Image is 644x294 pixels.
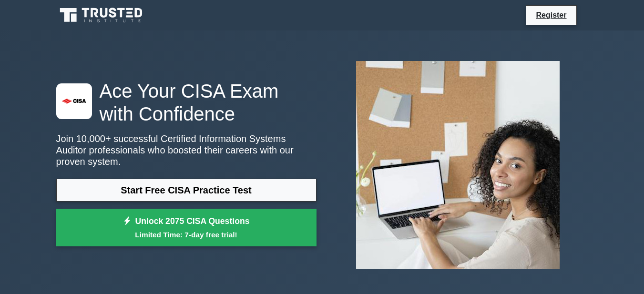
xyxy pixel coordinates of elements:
[68,229,305,240] small: Limited Time: 7-day free trial!
[530,9,572,21] a: Register
[56,179,317,202] a: Start Free CISA Practice Test
[56,133,317,167] p: Join 10,000+ successful Certified Information Systems Auditor professionals who boosted their car...
[56,209,317,247] a: Unlock 2075 CISA QuestionsLimited Time: 7-day free trial!
[56,80,317,125] h1: Ace Your CISA Exam with Confidence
